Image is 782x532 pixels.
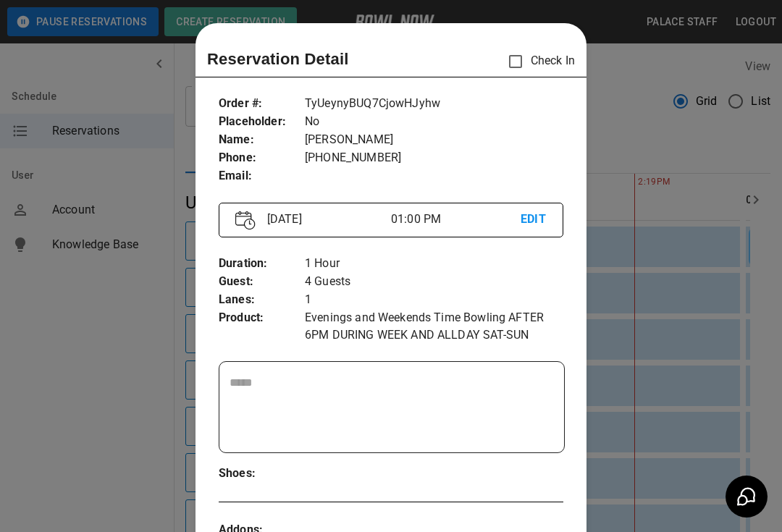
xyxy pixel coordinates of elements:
[219,167,305,185] p: Email :
[305,131,563,149] p: [PERSON_NAME]
[305,113,563,131] p: No
[305,255,563,273] p: 1 Hour
[219,291,305,309] p: Lanes :
[219,131,305,149] p: Name :
[219,465,305,483] p: Shoes :
[305,273,563,291] p: 4 Guests
[305,149,563,167] p: [PHONE_NUMBER]
[207,47,349,71] p: Reservation Detail
[521,211,547,229] p: EDIT
[219,149,305,167] p: Phone :
[305,309,563,344] p: Evenings and Weekends Time Bowling AFTER 6PM DURING WEEK AND ALLDAY SAT-SUN
[305,95,563,113] p: TyUeynyBUQ7CjowHJyhw
[219,255,305,273] p: Duration :
[235,211,256,230] img: Vector
[500,46,575,77] p: Check In
[305,291,563,309] p: 1
[219,309,305,327] p: Product :
[391,211,521,228] p: 01:00 PM
[219,95,305,113] p: Order # :
[261,211,391,228] p: [DATE]
[219,273,305,291] p: Guest :
[219,113,305,131] p: Placeholder :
